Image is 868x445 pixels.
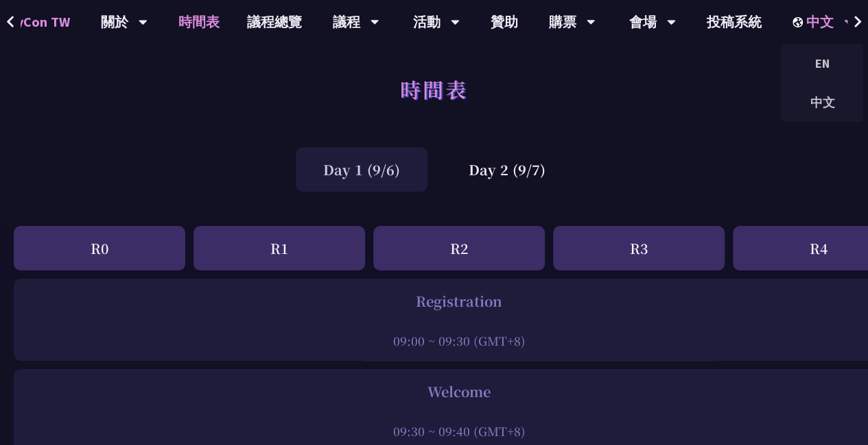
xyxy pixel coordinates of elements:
[553,226,725,270] div: R3
[400,68,468,110] h1: 時間表
[193,226,365,270] div: R1
[373,226,545,270] div: R2
[8,12,70,32] span: PyCon TW
[296,147,427,192] div: Day 1 (9/6)
[781,86,863,118] div: 中文
[14,226,185,270] div: R0
[441,147,573,192] div: Day 2 (9/7)
[781,47,863,79] div: EN
[793,17,806,27] img: Locale Icon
